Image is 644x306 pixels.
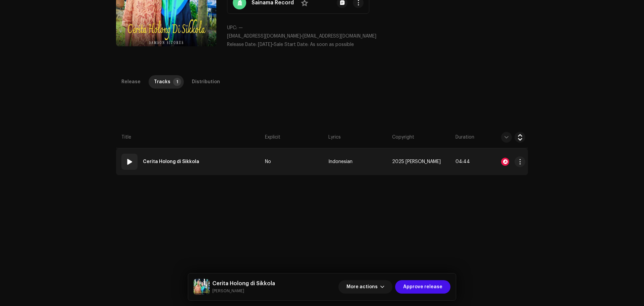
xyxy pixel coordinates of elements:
span: Copyright [392,134,414,141]
span: 2025 Samson Sitorus [392,159,441,164]
span: Sale Start Date: [274,42,309,47]
span: • [227,42,274,47]
span: [DATE] [258,42,272,47]
span: Duration [455,134,474,141]
button: More actions [338,280,392,294]
span: No [265,159,271,164]
div: Distribution [192,75,220,89]
span: Indonesian [328,159,353,164]
img: 94797213-7f98-4888-820a-f8cc58df7346 [194,279,210,295]
h5: Cerita Holong di Sikkola [212,279,275,288]
span: Release Date: [227,42,257,47]
span: Explicit [265,134,280,141]
span: More actions [346,280,378,294]
span: As soon as possible [310,42,354,47]
span: [EMAIL_ADDRESS][DOMAIN_NAME] [227,34,301,39]
div: Release [121,75,141,89]
span: UPC: [227,25,237,30]
small: Cerita Holong di Sikkola [212,288,275,294]
span: Lyrics [328,134,341,141]
div: 01 [121,154,138,170]
span: Approve release [403,280,442,294]
span: [EMAIL_ADDRESS][DOMAIN_NAME] [303,34,376,39]
strong: Cerita Holong di Sikkola [143,155,199,168]
span: Title [121,134,131,141]
span: — [238,25,243,30]
p-badge: 1 [173,78,181,86]
div: Tracks [154,75,170,89]
button: Approve release [395,280,450,294]
span: 04:44 [455,159,470,164]
p: • [227,33,528,40]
